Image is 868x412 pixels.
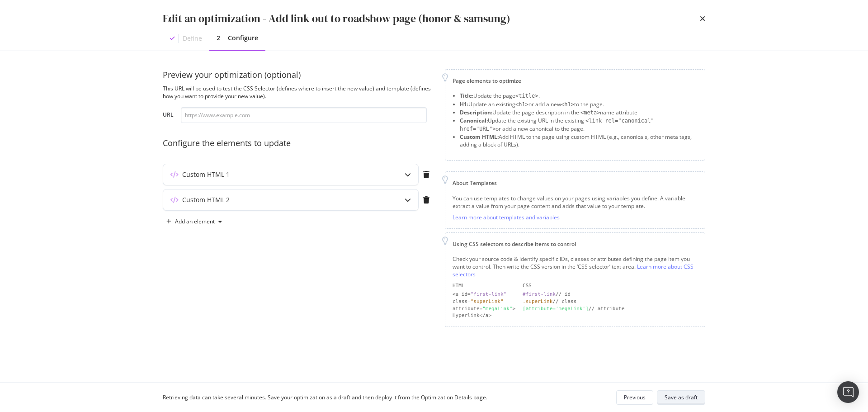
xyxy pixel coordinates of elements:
div: Preview your optimization (optional) [163,69,434,81]
span: <title> [515,93,538,99]
div: times [700,11,705,26]
span: <h1> [561,101,574,108]
strong: Title: [460,92,473,99]
div: Custom HTML 2 [182,195,230,204]
button: Previous [616,390,653,405]
div: "superLink" [471,298,504,304]
div: CSS [523,282,698,289]
div: Previous [624,393,646,401]
div: Open Intercom Messenger [837,381,859,403]
strong: Custom HTML: [460,133,499,141]
li: Update an existing or add a new to the page. [460,100,698,109]
div: class= [453,298,515,305]
div: Add an element [175,219,215,224]
div: Save as draft [665,393,698,401]
div: // id [523,291,698,298]
li: Add HTML to the page using custom HTML (e.g., canonicals, other meta tags, adding a block of URLs). [460,133,698,148]
div: 2 [217,33,220,43]
span: <link rel="canonical" href="URL"> [460,118,654,132]
div: Hyperlink</a> [453,312,515,319]
div: Using CSS selectors to describe items to control [453,240,698,248]
button: Add an element [163,214,226,229]
strong: Canonical: [460,117,488,124]
div: This URL will be used to test the CSS Selector (defines where to insert the new value) and templa... [163,85,434,100]
div: Custom HTML 1 [182,170,230,179]
div: "first-link" [471,291,506,297]
div: <a id= [453,291,515,298]
div: "megaLink" [482,306,512,312]
div: Check your source code & identify specific IDs, classes or attributes defining the page item you ... [453,255,698,278]
div: You can use templates to change values on your pages using variables you define. A variable extra... [453,194,698,210]
button: Save as draft [657,390,705,405]
div: // attribute [523,305,698,313]
strong: Description: [460,109,492,116]
div: [attribute='megaLink'] [523,306,589,312]
input: https://www.example.com [181,107,427,123]
li: Update the page . [460,92,698,100]
li: Update the page description in the name attribute [460,109,698,117]
div: Define [183,34,202,43]
li: Update the existing URL in the existing or add a new canonical to the page. [460,117,698,133]
div: HTML [453,282,515,289]
div: Configure [228,33,258,43]
div: Retrieving data can take several minutes. Save your optimization as a draft and then deploy it fr... [163,393,487,401]
label: URL [163,111,174,121]
a: Learn more about CSS selectors [453,263,693,278]
div: attribute= > [453,305,515,313]
div: // class [523,298,698,305]
div: Edit an optimization - Add link out to roadshow page (honor & samsung) [163,11,510,26]
a: Learn more about templates and variables [453,213,560,221]
strong: H1: [460,100,468,108]
div: #first-link [523,291,556,297]
span: <h1> [515,101,528,108]
div: Configure the elements to update [163,137,434,149]
div: Page elements to optimize [453,77,698,85]
span: <meta> [580,109,600,116]
div: .superLink [523,298,552,304]
div: About Templates [453,179,698,187]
